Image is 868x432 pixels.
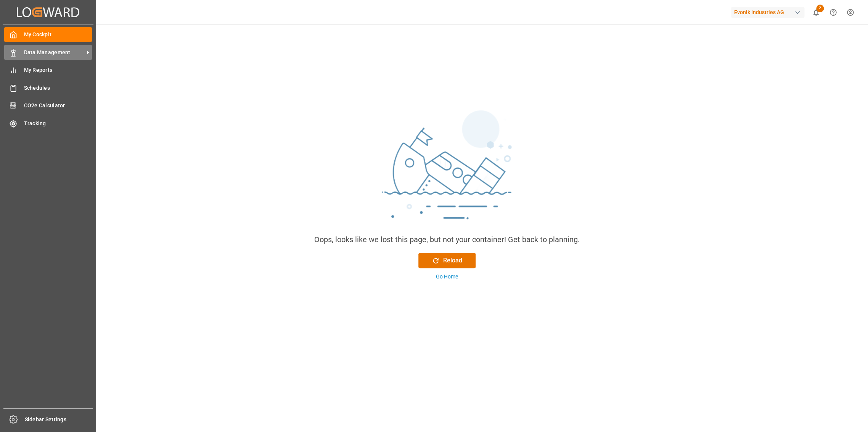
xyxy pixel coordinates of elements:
button: Go Home [418,273,476,281]
span: 2 [816,5,824,12]
img: sinking_ship.png [333,107,561,234]
div: Reload [432,256,462,265]
span: CO2e Calculator [24,102,92,110]
button: Help Center [825,4,842,21]
span: Tracking [24,120,92,128]
div: Go Home [436,273,458,281]
div: Oops, looks like we lost this page, but not your container! Get back to planning. [314,234,580,245]
span: Data Management [24,49,84,57]
span: My Reports [24,66,92,74]
a: CO2e Calculator [4,98,92,113]
span: My Cockpit [24,31,92,39]
button: Evonik Industries AG [731,5,807,19]
a: Tracking [4,116,92,131]
a: My Reports [4,63,92,78]
a: Schedules [4,80,92,95]
button: show 2 new notifications [807,4,825,21]
div: Evonik Industries AG [731,7,804,18]
span: Schedules [24,84,92,92]
button: Reload [418,253,476,268]
a: My Cockpit [4,27,92,42]
span: Sidebar Settings [25,416,93,424]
